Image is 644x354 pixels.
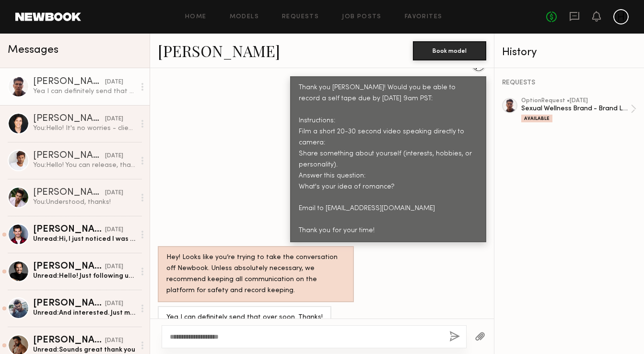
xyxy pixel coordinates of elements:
[8,45,59,56] span: Messages
[33,87,135,96] div: Yea I can definitely send that over soon. Thanks!
[33,235,135,244] div: Unread: Hi, I just noticed I was released. If anything changes keep me in mind since I had those ...
[33,299,105,308] div: [PERSON_NAME]
[33,225,105,235] div: [PERSON_NAME]
[105,262,123,271] div: [DATE]
[33,308,135,318] div: Unread: And interested. Just making sure it wasn’t like a chain clothing as in chains⛓️ 🤣😂
[413,41,486,60] button: Book model
[521,98,631,104] div: option Request • [DATE]
[299,83,478,236] div: Thank you [PERSON_NAME]! Would you be able to record a self tape due by [DATE] 9am PST: Instructi...
[502,47,636,58] div: History
[166,252,345,296] div: Hey! Looks like you’re trying to take the conversation off Newbook. Unless absolutely necessary, ...
[33,114,105,124] div: [PERSON_NAME]
[166,312,323,323] div: Yea I can definitely send that over soon. Thanks!
[105,225,123,235] div: [DATE]
[33,77,105,87] div: [PERSON_NAME]
[521,104,631,113] div: Sexual Wellness Brand - Brand Launch Shoot
[405,14,443,20] a: Favorites
[33,188,105,198] div: [PERSON_NAME]
[33,271,135,281] div: Unread: Hello! Just following up to see if you’ll need me for this shoot. Thank you!
[502,80,636,86] div: REQUESTS
[33,161,135,170] div: You: Hello! You can release, thank you!
[105,299,123,308] div: [DATE]
[105,78,123,87] div: [DATE]
[413,46,486,54] a: Book model
[342,14,382,20] a: Job Posts
[282,14,319,20] a: Requests
[33,262,105,271] div: [PERSON_NAME]
[185,14,207,20] a: Home
[33,336,105,345] div: [PERSON_NAME]
[105,189,123,198] div: [DATE]
[105,152,123,161] div: [DATE]
[521,115,552,122] div: Available
[521,98,636,122] a: optionRequest •[DATE]Sexual Wellness Brand - Brand Launch ShootAvailable
[105,115,123,124] div: [DATE]
[105,336,123,345] div: [DATE]
[230,14,259,20] a: Models
[33,198,135,207] div: You: Understood, thanks!
[158,40,280,61] a: [PERSON_NAME]
[33,151,105,161] div: [PERSON_NAME]
[33,124,135,133] div: You: Hello! It's no worries - client ended up confirming another talent but we appreciate you!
